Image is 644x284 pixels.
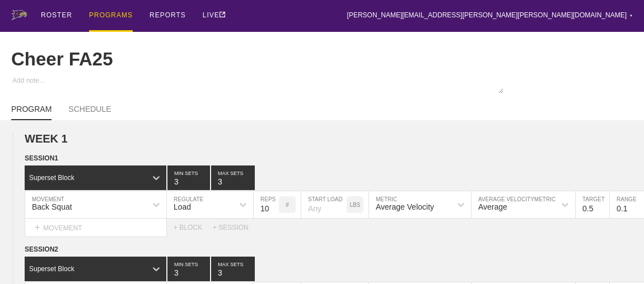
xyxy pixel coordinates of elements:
input: None [211,165,255,190]
span: SESSION 2 [25,245,58,253]
div: Superset Block [29,174,74,182]
div: + BLOCK [174,224,213,231]
a: PROGRAM [11,105,52,120]
input: Any [301,191,347,218]
div: Back Squat [32,202,72,211]
span: + [35,223,40,232]
img: logo [11,10,27,20]
a: SCHEDULE [68,105,111,119]
div: MOVEMENT [25,219,167,237]
div: Load [174,202,191,211]
input: None [211,257,255,281]
p: # [286,202,289,208]
div: + SESSION [213,224,258,231]
span: SESSION 1 [25,154,58,162]
span: WEEK 1 [25,132,68,145]
div: ▼ [629,12,633,19]
div: Average Velocity [376,202,434,211]
div: Average [478,202,507,211]
p: LBS [350,202,361,208]
iframe: Chat Widget [588,230,644,284]
div: Superset Block [29,265,74,273]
